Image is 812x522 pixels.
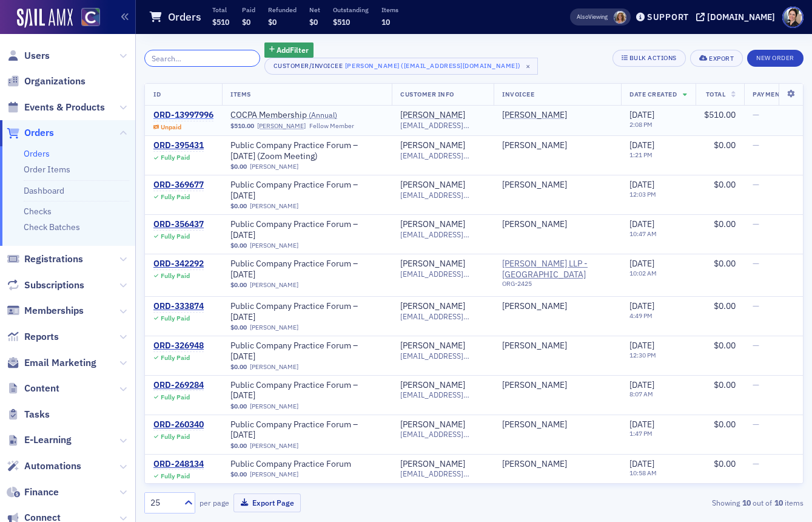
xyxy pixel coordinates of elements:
span: Invoicee [502,90,534,98]
a: Memberships [7,304,84,317]
span: Orders [24,126,54,140]
p: Outstanding [333,5,369,14]
span: [EMAIL_ADDRESS][DOMAIN_NAME] [400,151,485,160]
span: $0 [309,17,318,27]
a: Checks [24,206,52,217]
time: 10:02 AM [629,269,657,277]
span: — [753,140,759,151]
span: Allyson Kolesik [502,380,612,391]
a: [PERSON_NAME] [400,219,465,230]
a: Public Company Practice Forum – [DATE] [230,180,383,201]
div: 25 [150,497,177,509]
a: Subscriptions [7,279,84,292]
a: Public Company Practice Forum – [DATE] [230,419,383,441]
span: [EMAIL_ADDRESS][DOMAIN_NAME] [400,390,485,399]
a: Orders [7,126,54,140]
a: [PERSON_NAME] [250,442,298,450]
div: Showing out of items [592,497,804,508]
a: ORD-13997996 [153,110,213,121]
span: Items [230,90,251,98]
span: Organizations [24,75,86,88]
p: Refunded [268,5,297,14]
a: Content [7,382,59,395]
span: $510.00 [230,122,254,130]
span: [EMAIL_ADDRESS][DOMAIN_NAME] [400,230,485,239]
a: [PERSON_NAME] [400,180,465,191]
strong: 10 [772,497,785,508]
a: Users [7,49,50,63]
a: Public Company Practice Forum – [DATE] [230,341,383,362]
div: [PERSON_NAME] [400,110,465,121]
a: Finance [7,486,59,499]
span: ( Annual ) [309,110,337,120]
p: Items [381,5,398,14]
a: [PERSON_NAME] [250,242,298,249]
span: Allyson Kolesik [502,110,612,121]
a: [PERSON_NAME] [502,419,567,430]
span: [DATE] [629,458,654,469]
span: COCPA Membership [230,110,383,121]
div: Fully Paid [161,433,190,441]
a: Public Company Practice Forum – [DATE] [230,380,383,401]
span: Allyson Kolesik [502,301,612,312]
a: ORD-342292 [153,259,204,269]
span: × [523,61,534,72]
time: 10:58 AM [629,469,657,477]
span: Payments [753,90,788,98]
span: Allyson Kolesik [502,180,612,191]
a: ORD-260340 [153,419,204,430]
a: ORD-269284 [153,380,204,391]
button: New Order [747,50,804,67]
time: 10:47 AM [629,229,657,238]
span: Automations [24,459,81,473]
time: 1:47 PM [629,429,653,438]
div: Export [709,55,734,62]
div: [PERSON_NAME] [400,301,465,312]
a: [PERSON_NAME] [250,402,298,410]
span: $510 [212,17,229,27]
span: Reports [24,330,59,344]
a: [PERSON_NAME] [250,281,298,289]
span: Allyson Kolesik [502,341,612,351]
span: [EMAIL_ADDRESS][DOMAIN_NAME] [400,351,485,361]
a: Public Company Practice Forum – [DATE] (Zoom Meeting) [230,140,383,161]
span: Finance [24,486,59,499]
span: Public Company Practice Forum – January, 2020 [230,180,383,201]
div: Bulk Actions [629,55,677,61]
span: Allyson Kolesik [502,419,612,430]
button: [DOMAIN_NAME] [696,13,779,21]
time: 12:03 PM [629,190,656,198]
span: Allyson Kolesik [502,219,612,230]
span: $0.00 [714,340,736,351]
span: Public Company Practice Forum – July, 2019 [230,301,383,322]
span: Public Company Practice Forum – September, 2019 [230,259,383,280]
div: Fully Paid [161,272,190,280]
a: [PERSON_NAME] [400,380,465,391]
div: ORD-248134 [153,459,204,470]
span: Public Company Practice Forum – January 2019 [230,380,383,401]
span: [DATE] [629,300,654,311]
span: $0.00 [230,324,247,331]
span: [EMAIL_ADDRESS][DOMAIN_NAME] [400,191,485,200]
span: Memberships [24,304,84,317]
a: Public Company Practice Forum [230,459,383,470]
a: Order Items [24,164,70,175]
time: 1:21 PM [629,151,653,159]
div: [PERSON_NAME] [400,459,465,470]
span: $0.00 [714,179,736,190]
div: Also [577,13,588,21]
a: Public Company Practice Forum – [DATE] [230,259,383,280]
div: [PERSON_NAME] [400,259,465,269]
span: $0.00 [714,219,736,229]
div: [PERSON_NAME] [400,419,465,430]
span: $0.00 [230,470,247,478]
span: 10 [381,17,390,27]
div: Unpaid [161,123,181,131]
span: Public Company Practice Forum – November 2018 [230,419,383,441]
a: [PERSON_NAME] [250,363,298,371]
span: Wipfli LLP - Denver [502,259,612,280]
